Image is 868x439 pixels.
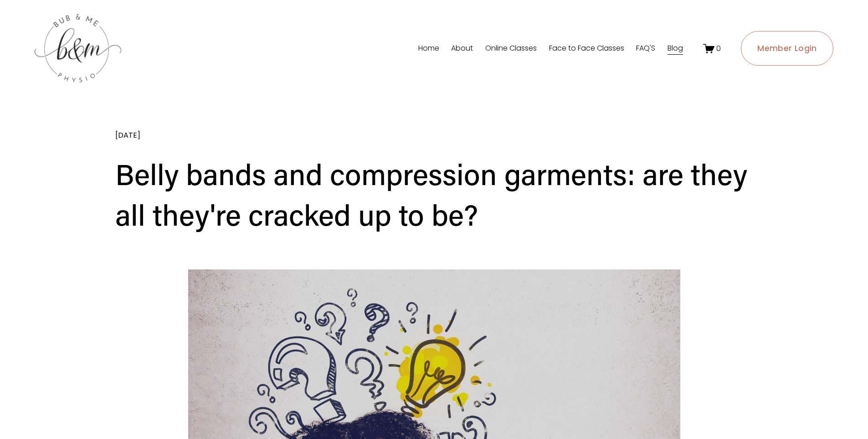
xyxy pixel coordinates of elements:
[703,43,721,54] a: 0 items in cart
[485,41,537,56] a: Online Classes
[451,41,473,56] a: About
[549,41,624,56] a: Face to Face Classes
[668,41,683,56] a: Blog
[716,43,721,54] span: 0
[35,13,121,84] img: bubandme
[115,154,753,235] h1: Belly bands and compression garments: are they all they're cracked up to be?
[741,31,833,66] a: Member Login
[636,41,655,56] a: FAQ'S
[418,41,439,56] a: Home
[115,130,141,140] span: [DATE]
